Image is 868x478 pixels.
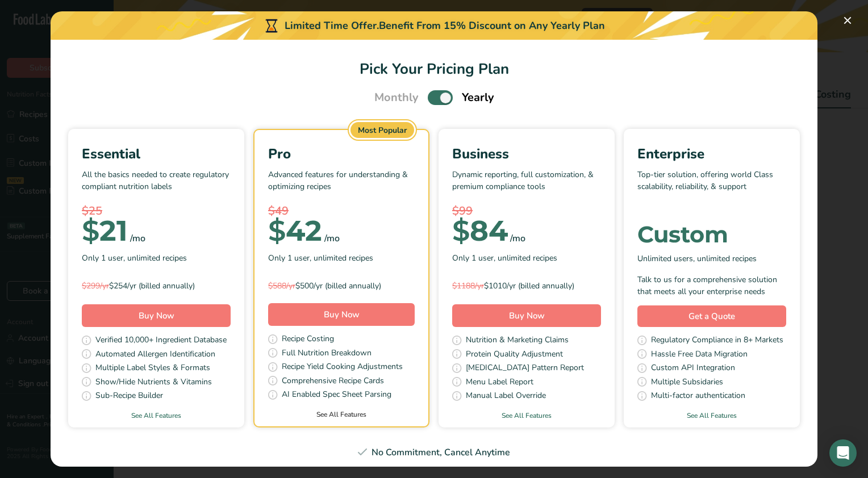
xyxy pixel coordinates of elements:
div: 84 [452,220,508,242]
div: /mo [510,232,525,245]
h1: Pick Your Pricing Plan [64,58,804,80]
span: Buy Now [509,310,545,321]
span: [MEDICAL_DATA] Pattern Report [466,362,584,376]
span: $299/yr [82,280,109,291]
span: Menu Label Report [466,376,533,390]
span: Recipe Costing [282,333,334,347]
div: $25 [82,203,231,220]
span: Regulatory Compliance in 8+ Markets [651,334,783,348]
p: Advanced features for understanding & optimizing recipes [268,169,415,203]
span: Only 1 user, unlimited recipes [82,252,187,264]
a: See All Features [68,410,244,421]
span: Sub-Recipe Builder [95,389,163,404]
span: Get a Quote [688,310,735,323]
button: Buy Now [452,304,601,327]
div: /mo [324,232,340,245]
span: Only 1 user, unlimited recipes [452,252,557,264]
p: Dynamic reporting, full customization, & premium compliance tools [452,169,601,203]
span: Nutrition & Marketing Claims [466,334,569,348]
div: Open Intercom Messenger [829,439,857,467]
span: Multiple Label Styles & Formats [95,362,210,376]
span: Multi-factor authentication [651,389,745,404]
span: Custom API Integration [651,362,735,376]
div: No Commitment, Cancel Anytime [64,446,804,459]
div: Custom [637,223,786,246]
div: 21 [82,220,128,242]
span: Buy Now [139,310,174,321]
div: $500/yr (billed annually) [268,280,415,292]
span: Multiple Subsidaries [651,376,723,390]
span: $ [82,213,99,248]
button: Buy Now [82,304,231,327]
span: Only 1 user, unlimited recipes [268,252,373,264]
p: Top-tier solution, offering world Class scalability, reliability, & support [637,169,786,203]
span: $ [452,213,470,248]
span: Comprehensive Recipe Cards [282,375,384,389]
div: Limited Time Offer. [51,11,817,40]
span: AI Enabled Spec Sheet Parsing [282,388,391,402]
span: Full Nutrition Breakdown [282,347,372,361]
span: Automated Allergen Identification [95,348,215,362]
div: $254/yr (billed annually) [82,280,231,292]
span: Show/Hide Nutrients & Vitamins [95,376,212,390]
span: Buy Now [324,309,360,320]
button: Buy Now [268,303,415,326]
span: Monthly [374,89,419,106]
span: Recipe Yield Cooking Adjustments [282,360,403,375]
span: $ [268,213,286,248]
a: See All Features [439,410,615,421]
div: $49 [268,203,415,220]
div: Benefit From 15% Discount on Any Yearly Plan [379,18,605,33]
a: See All Features [624,410,800,421]
div: $99 [452,203,601,220]
div: $1010/yr (billed annually) [452,280,601,292]
div: Most Popular [350,122,414,138]
a: Get a Quote [637,305,786,328]
span: Yearly [462,89,494,106]
span: Manual Label Override [466,389,546,404]
div: /mo [130,232,145,245]
div: Pro [268,144,415,164]
span: Verified 10,000+ Ingredient Database [95,334,227,348]
div: 42 [268,220,322,242]
div: Business [452,144,601,164]
p: All the basics needed to create regulatory compliant nutrition labels [82,169,231,203]
span: Unlimited users, unlimited recipes [637,253,757,265]
span: Protein Quality Adjustment [466,348,563,362]
div: Essential [82,144,231,164]
span: $588/yr [268,280,295,291]
span: Hassle Free Data Migration [651,348,748,362]
a: See All Features [254,409,428,420]
div: Talk to us for a comprehensive solution that meets all your enterprise needs [637,274,786,297]
div: Enterprise [637,144,786,164]
span: $1188/yr [452,280,484,291]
